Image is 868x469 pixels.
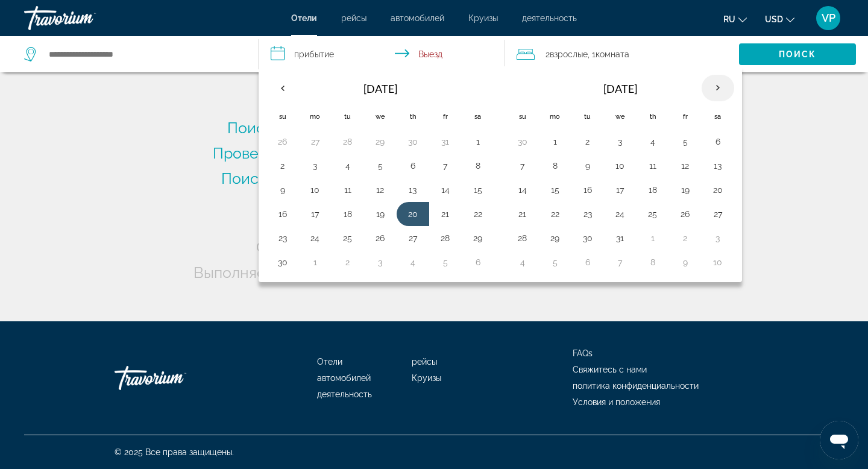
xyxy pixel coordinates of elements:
[676,254,695,271] button: Day 9
[513,230,532,247] button: Day 28
[436,254,455,271] button: Day 5
[306,133,325,150] button: Day 27
[259,36,505,72] button: Select check in and out date
[546,46,588,63] span: 2
[403,230,423,247] button: Day 27
[779,49,817,59] span: Поиск
[338,181,357,198] button: Day 11
[539,74,702,103] th: [DATE]
[708,230,728,247] button: Day 3
[468,230,488,247] button: Day 29
[546,133,565,150] button: Day 1
[513,181,532,198] button: Day 14
[291,13,317,23] a: Отели
[546,254,565,271] button: Day 5
[578,206,597,222] button: Day 23
[338,254,357,271] button: Day 2
[611,157,630,174] button: Day 10
[643,133,662,150] button: Day 4
[643,254,662,271] button: Day 8
[266,74,299,102] button: Previous month
[468,13,498,23] a: Круизы
[765,10,794,28] button: Change currency
[273,254,292,271] button: Day 30
[266,74,494,274] table: Left calendar grid
[643,206,662,222] button: Day 25
[505,36,739,72] button: Travelers: 2 adults, 0 children
[317,357,342,367] a: Отели
[371,206,390,222] button: Day 19
[822,12,835,24] span: VP
[546,230,565,247] button: Day 29
[573,365,647,374] a: Свяжитесь с нами
[739,43,856,65] button: Search
[317,389,372,399] a: деятельность
[643,157,662,174] button: Day 11
[341,13,366,23] a: рейсы
[468,133,488,150] button: Day 1
[643,181,662,198] button: Day 18
[436,206,455,222] button: Day 21
[573,348,593,358] a: FAQs
[115,447,234,457] span: © 2025 Все права защищены.
[468,206,488,222] button: Day 22
[723,14,735,24] span: ru
[273,157,292,174] button: Day 2
[611,133,630,150] button: Day 3
[391,13,444,23] a: автомобилей
[513,157,532,174] button: Day 7
[611,206,630,222] button: Day 24
[573,397,660,407] a: Условия и положения
[299,74,462,103] th: [DATE]
[611,254,630,271] button: Day 7
[317,373,371,383] a: автомобилей
[115,360,235,396] a: Go Home
[702,74,734,102] button: Next month
[273,181,292,198] button: Day 9
[546,157,565,174] button: Day 8
[578,181,597,198] button: Day 16
[546,181,565,198] button: Day 15
[723,10,747,28] button: Change language
[371,230,390,247] button: Day 26
[468,181,488,198] button: Day 15
[468,157,488,174] button: Day 8
[588,46,629,63] span: , 1
[676,181,695,198] button: Day 19
[506,74,734,274] table: Right calendar grid
[256,238,592,256] span: Сбор информации о недвижимости и правил...
[708,254,728,271] button: Day 10
[436,157,455,174] button: Day 7
[306,254,325,271] button: Day 1
[820,421,858,459] iframe: Кнопка запуска окна обмена сообщениями
[708,133,728,150] button: Day 6
[436,133,455,150] button: Day 31
[338,230,357,247] button: Day 25
[765,14,783,24] span: USD
[403,157,423,174] button: Day 6
[403,181,423,198] button: Day 13
[522,13,577,23] span: деятельность
[213,144,635,162] span: Проверка доступности на ваши даты и местоположение...
[338,206,357,222] button: Day 18
[306,230,325,247] button: Day 24
[708,206,728,222] button: Day 27
[611,230,630,247] button: Day 31
[708,157,728,174] button: Day 13
[468,254,488,271] button: Day 6
[596,49,629,59] span: Комната
[338,133,357,150] button: Day 28
[338,157,357,174] button: Day 4
[221,169,626,187] span: Поиск лучшей цены у более чем десятка поставщиков...
[611,181,630,198] button: Day 17
[573,381,699,391] a: политика конфиденциальности
[513,133,532,150] button: Day 30
[193,263,654,282] span: Выполняем окончательные расчеты... пожалуйста, подождите...
[306,181,325,198] button: Day 10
